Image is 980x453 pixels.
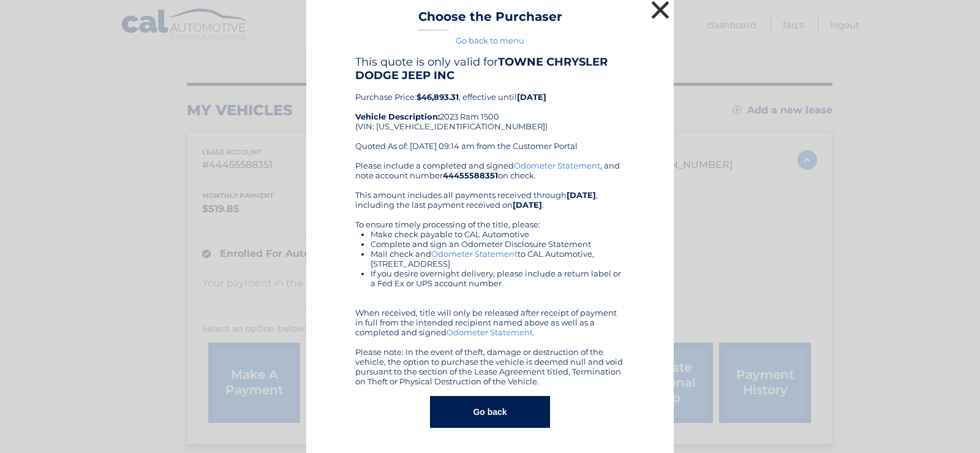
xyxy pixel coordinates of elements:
li: Complete and sign an Odometer Disclosure Statement [371,239,625,249]
li: If you desire overnight delivery, please include a return label or a Fed Ex or UPS account number. [371,268,625,288]
b: [DATE] [513,200,542,210]
b: $46,893.31 [417,92,459,102]
h3: Choose the Purchaser [418,9,562,31]
div: Purchase Price: , effective until 2023 Ram 1500 (VIN: [US_VEHICLE_IDENTIFICATION_NUMBER]) Quoted ... [355,55,625,161]
a: Odometer Statement [431,249,518,259]
a: Go back to menu [456,36,524,45]
b: TOWNE CHRYSLER DODGE JEEP INC [355,55,608,82]
strong: Vehicle Description: [355,112,440,121]
button: Go back [430,396,549,428]
b: [DATE] [517,92,546,102]
li: Mail check and to CAL Automotive, [STREET_ADDRESS] [371,249,625,268]
a: Odometer Statement [514,161,600,170]
a: Odometer Statement [447,327,533,337]
li: Make check payable to CAL Automotive [371,229,625,239]
b: [DATE] [567,190,596,200]
div: Please include a completed and signed , and note account number on check. This amount includes al... [355,161,625,386]
h4: This quote is only valid for [355,55,625,82]
b: 44455588351 [443,170,498,180]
